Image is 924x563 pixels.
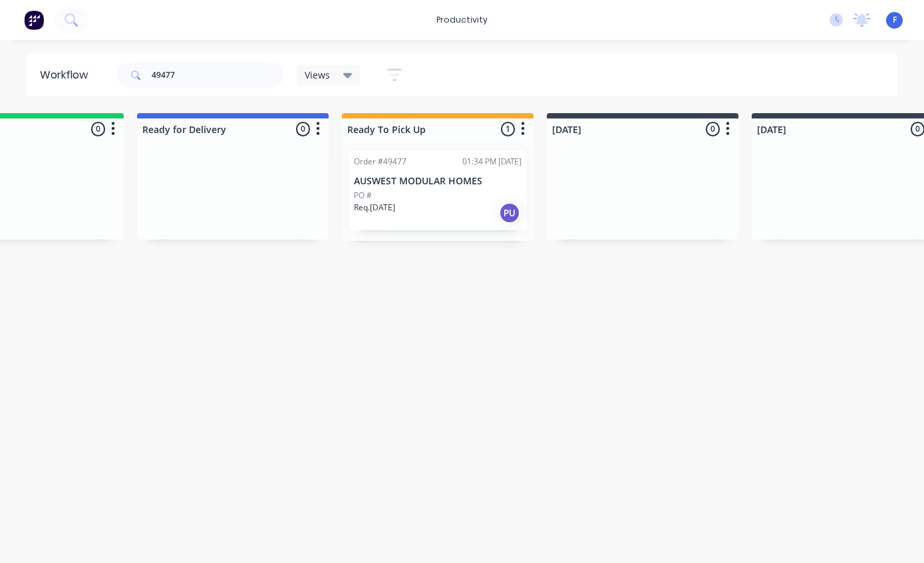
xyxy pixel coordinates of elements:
[354,190,372,202] p: PO #
[354,176,522,187] p: AUSWEST MODULAR HOMES
[152,62,283,89] input: Search for orders...
[354,156,406,168] div: Order #49477
[462,156,522,168] div: 01:34 PM [DATE]
[354,202,395,214] p: Req. [DATE]
[305,68,330,82] span: Views
[893,14,897,26] span: F
[349,150,527,230] div: Order #4947701:34 PM [DATE]AUSWEST MODULAR HOMESPO #Req.[DATE]PU
[40,67,94,83] div: Workflow
[24,10,44,30] img: Factory
[499,202,520,224] div: PU
[430,10,494,30] div: productivity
